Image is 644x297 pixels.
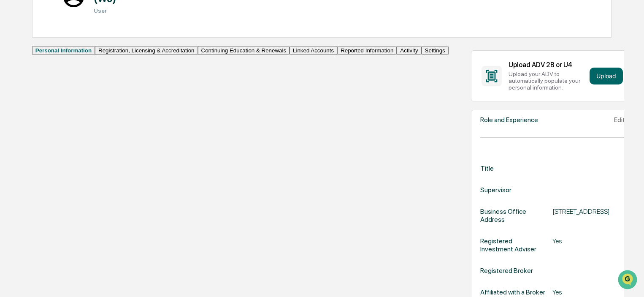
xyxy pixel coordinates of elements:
div: Business Office Address [480,207,545,223]
div: Edit [614,116,625,124]
div: Supervisor [480,186,511,194]
img: 1746055101610-c473b297-6a78-478c-a979-82029cc54cd1 [17,138,24,145]
button: Upload [590,68,623,84]
div: Upload ADV 2B or U4 [509,61,586,69]
div: Role and Experience [480,116,538,124]
a: 🗄️Attestations [58,169,108,185]
button: Linked Accounts [290,46,337,55]
img: 1746055101610-c473b297-6a78-478c-a979-82029cc54cd1 [8,65,24,80]
span: [DATE] [75,115,92,122]
div: Upload your ADV to automatically populate your personal information. [509,71,586,91]
span: [PERSON_NAME] [26,138,68,144]
button: Continuing Education & Renewals [198,46,290,55]
div: Registered Investment Adviser [480,237,545,253]
div: [STREET_ADDRESS] [552,207,625,215]
div: Registered Broker [480,267,533,275]
a: 🔎Data Lookup [5,185,57,201]
div: We're available if you need us! [38,73,116,80]
button: Reported Information [337,46,397,55]
span: Pylon [84,210,102,216]
span: Attestations [70,173,105,181]
img: 8933085812038_c878075ebb4cc5468115_72.jpg [18,65,33,80]
span: [PERSON_NAME] [26,115,68,122]
img: Jack Rasmussen [8,130,22,143]
p: How can we help? [8,18,154,31]
div: Past conversations [8,94,57,101]
div: 🗄️ [61,174,68,180]
iframe: Open customer support [617,269,640,292]
div: Start new chat [38,65,138,73]
div: Title [480,164,494,172]
span: • [70,138,73,144]
a: 🖐️Preclearance [5,169,58,185]
button: Start new chat [143,67,154,77]
div: Yes [552,288,625,296]
button: Settings [422,46,449,55]
button: Registration, Licensing & Accreditation [95,46,198,55]
span: [DATE] [75,138,92,144]
img: 1746055101610-c473b297-6a78-478c-a979-82029cc54cd1 [17,115,24,122]
button: Personal Information [32,46,95,55]
div: 🖐️ [8,174,15,180]
button: See all [131,92,154,102]
span: • [70,115,73,122]
div: Yes [552,237,625,245]
button: Activity [397,46,421,55]
div: secondary tabs example [32,46,449,55]
span: Data Lookup [17,189,53,197]
h3: User [94,7,173,14]
a: Powered byPylon [60,209,102,216]
div: 🔎 [8,190,15,196]
img: Jack Rasmussen [8,107,22,120]
span: Preclearance [17,173,54,181]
